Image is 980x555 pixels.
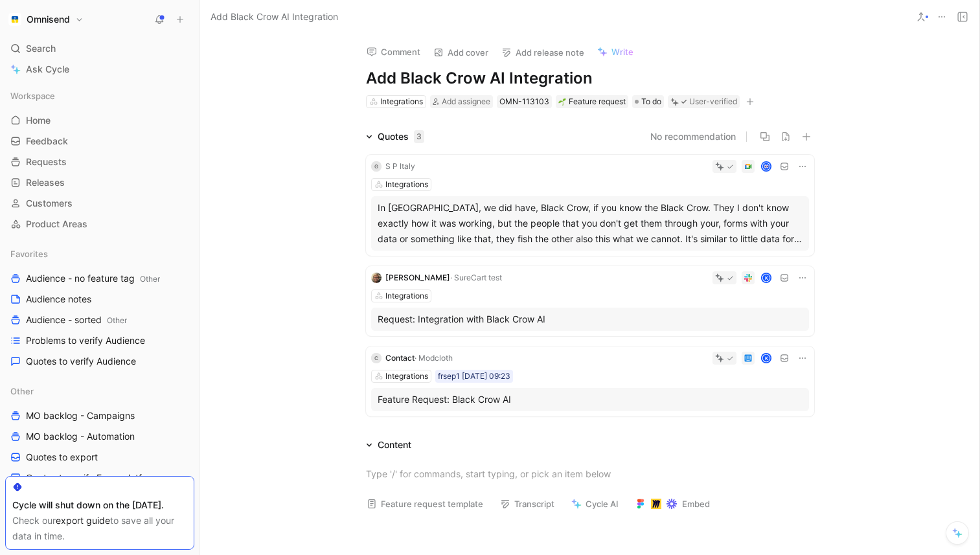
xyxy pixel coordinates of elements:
span: Write [611,46,633,58]
div: Cycle will shut down on the [DATE]. [12,497,187,513]
div: Favorites [5,244,194,264]
span: Workspace [10,89,55,102]
a: Customers [5,194,194,213]
div: OMN-113103 [499,95,549,108]
img: Omnisend [8,13,21,26]
button: Transcript [494,495,560,513]
div: Integrations [385,370,428,383]
div: Feature request [558,95,626,108]
div: In [GEOGRAPHIC_DATA], we did have, Black Crow, if you know the Black Crow. They I don't know exac... [378,200,803,247]
span: Requests [26,155,67,168]
div: Content [378,437,411,453]
button: Write [591,43,639,61]
a: Audience - sortedOther [5,310,194,330]
span: MO backlog - Campaigns [26,409,135,422]
div: 🌱Feature request [556,95,628,108]
span: Product Areas [26,218,87,231]
span: Add assignee [442,96,490,106]
div: 3 [414,130,424,143]
span: Releases [26,176,65,189]
span: Feedback [26,135,68,148]
span: Add Black Crow AI Integration [211,9,338,25]
span: Other [10,385,34,398]
div: K [762,354,770,363]
span: To do [641,95,661,108]
button: Cycle AI [565,495,624,513]
span: [PERSON_NAME] [385,273,450,282]
span: Audience - no feature tag [26,272,160,286]
div: frsep1 [DATE] 09:23 [438,370,510,383]
div: Quotes3 [361,129,429,144]
div: Content [361,437,416,453]
a: MO backlog - Campaigns [5,406,194,425]
div: C [371,353,382,363]
a: Audience - no feature tagOther [5,269,194,288]
div: To do [632,95,664,108]
div: Integrations [385,178,428,191]
span: Search [26,41,56,56]
span: Quotes to verify Ecom platforms [26,471,163,484]
span: Favorites [10,247,48,260]
div: K [762,274,770,282]
span: Contact [385,353,415,363]
button: Comment [361,43,426,61]
a: Quotes to verify Audience [5,352,194,371]
a: Releases [5,173,194,192]
div: Quotes [378,129,424,144]
a: Problems to verify Audience [5,331,194,350]
span: · Modcloth [415,353,453,363]
a: Ask Cycle [5,60,194,79]
a: Product Areas [5,214,194,234]
a: export guide [56,515,110,526]
div: Request: Integration with Black Crow AI [378,311,803,327]
div: User-verified [689,95,737,108]
span: Other [107,315,127,325]
div: Feature Request: Black Crow AI [378,392,803,407]
button: Add cover [427,43,494,62]
a: Requests [5,152,194,172]
span: Other [140,274,160,284]
div: Check our to save all your data in time. [12,513,187,544]
button: Embed [630,495,716,513]
span: Quotes to verify Audience [26,355,136,368]
a: Feedback [5,131,194,151]
div: Other [5,381,194,401]
img: 🌱 [558,98,566,106]
a: Audience notes [5,289,194,309]
span: · SureCart test [450,273,502,282]
a: Quotes to verify Ecom platforms [5,468,194,488]
a: MO backlog - Automation [5,427,194,446]
button: Add release note [496,43,590,62]
a: Home [5,111,194,130]
div: Workspace [5,86,194,106]
button: No recommendation [650,129,736,144]
span: Ask Cycle [26,62,69,77]
a: Quotes to export [5,447,194,467]
span: Audience notes [26,293,91,306]
span: Audience - sorted [26,313,127,327]
span: Customers [26,197,73,210]
h1: Add Black Crow AI Integration [366,68,814,89]
span: MO backlog - Automation [26,430,135,443]
div: S P Italy [385,160,415,173]
img: avatar [762,163,770,171]
div: Integrations [385,289,428,302]
span: Home [26,114,51,127]
img: 8168733663683_28676e24b4d766811bd3_192.jpg [371,273,382,283]
button: Feature request template [361,495,489,513]
button: OmnisendOmnisend [5,10,87,28]
div: Integrations [380,95,423,108]
div: G [371,161,382,172]
div: Search [5,39,194,58]
span: Problems to verify Audience [26,334,145,347]
h1: Omnisend [27,14,70,25]
span: Quotes to export [26,451,98,464]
